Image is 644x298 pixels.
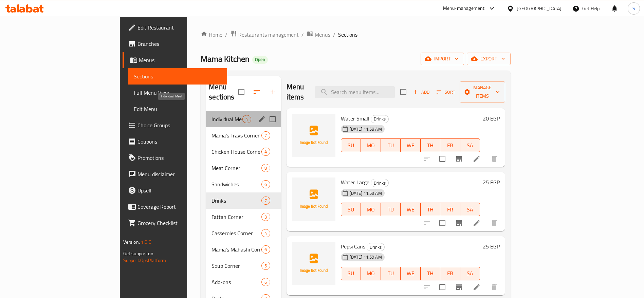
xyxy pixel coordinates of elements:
[483,242,500,251] h6: 25 EGP
[371,115,389,123] div: Drinks
[315,86,395,98] input: search
[347,126,385,132] span: [DATE] 11:58 AM
[315,31,330,39] span: Menus
[423,205,438,215] span: TH
[137,203,222,211] span: Coverage Report
[443,205,458,215] span: FR
[128,85,227,101] a: Full Menu View
[211,180,261,188] span: Sandwiches
[341,241,365,252] span: Pepsi Cans
[252,57,268,62] span: Open
[261,131,270,139] div: items
[443,268,458,278] span: FR
[460,203,480,216] button: SA
[134,105,222,113] span: Edit Menu
[261,148,270,156] div: items
[234,85,249,99] span: Select all sections
[137,154,222,162] span: Promotions
[262,149,270,155] span: 4
[371,115,388,123] span: Drinks
[238,31,299,39] span: Restaurants management
[341,138,361,152] button: SU
[262,263,270,269] span: 5
[347,254,385,260] span: [DATE] 11:59 AM
[211,278,261,286] div: Add-ons
[451,151,467,167] button: Branch-specific-item
[465,83,500,100] span: Manage items
[242,115,251,123] div: items
[401,138,421,152] button: WE
[473,155,481,163] a: Edit menu item
[211,131,261,139] div: Mama's Trays Corner
[460,81,505,103] button: Manage items
[249,84,265,100] span: Sort sections
[123,238,140,246] span: Version:
[123,52,227,68] a: Menus
[344,141,358,150] span: SU
[211,197,261,205] span: Drinks
[252,56,268,64] div: Open
[333,31,335,39] li: /
[403,205,418,215] span: WE
[371,179,389,187] div: Drinks
[341,177,369,187] span: Water Large
[211,262,261,270] div: Soup Corner
[483,114,500,123] h6: 20 EGP
[243,116,251,123] span: 4
[261,213,270,221] div: items
[486,215,502,231] button: delete
[451,279,467,295] button: Branch-specific-item
[483,178,500,187] h6: 25 EGP
[141,238,151,246] span: 1.0.0
[211,148,261,156] span: Chicken House Corner
[123,36,227,52] a: Branches
[261,164,270,172] div: items
[261,262,270,270] div: items
[206,111,281,127] div: Individual Meal4edit
[451,215,467,231] button: Branch-specific-item
[421,203,441,216] button: TH
[134,72,222,80] span: Sections
[301,31,304,39] li: /
[460,267,480,280] button: SA
[432,87,460,97] span: Sort items
[261,245,270,254] div: items
[137,121,222,129] span: Choice Groups
[463,268,478,278] span: SA
[364,141,378,150] span: MO
[262,279,270,285] span: 6
[435,152,449,166] span: Select to update
[123,133,227,150] a: Coupons
[262,165,270,171] span: 8
[421,138,441,152] button: TH
[211,229,261,237] span: Casseroles Corner
[261,180,270,188] div: items
[128,68,227,85] a: Sections
[403,141,418,150] span: WE
[261,229,270,237] div: items
[517,5,562,12] div: [GEOGRAPHIC_DATA]
[371,179,388,187] span: Drinks
[460,138,480,152] button: SA
[384,268,398,278] span: TU
[206,127,281,144] div: Mama's Trays Corner7
[437,88,455,96] span: Sort
[123,150,227,166] a: Promotions
[134,89,222,97] span: Full Menu View
[440,138,460,152] button: FR
[201,30,511,39] nav: breadcrumb
[435,280,449,294] span: Select to update
[211,164,261,172] span: Meat Corner
[361,138,381,152] button: MO
[632,5,635,12] span: S
[347,190,385,197] span: [DATE] 11:59 AM
[123,117,227,133] a: Choice Groups
[123,199,227,215] a: Coverage Report
[421,53,464,65] button: import
[257,114,267,124] button: edit
[287,82,307,102] h2: Menu items
[206,258,281,274] div: Soup Corner5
